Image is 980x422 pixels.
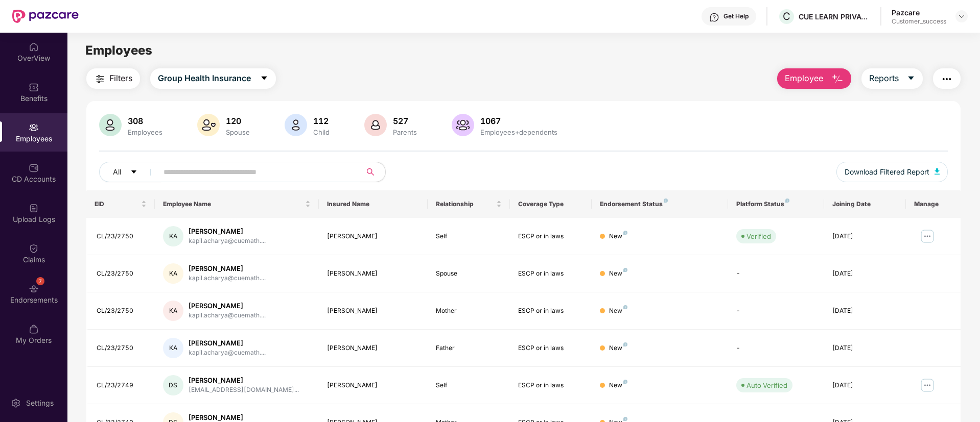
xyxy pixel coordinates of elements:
[29,243,39,254] img: svg+xml;base64,PHN2ZyBpZD0iQ2xhaW0iIHhtbG5zPSJodHRwOi8vd3d3LnczLm9yZy8yMDAwL3N2ZyIgd2lkdGg9IjIwIi...
[510,190,592,218] th: Coverage Type
[609,269,627,279] div: New
[36,277,44,285] div: 7
[836,162,948,182] button: Download Filtered Report
[85,43,152,58] span: Employees
[832,306,898,316] div: [DATE]
[224,128,252,136] div: Spouse
[869,72,899,85] span: Reports
[158,72,251,85] span: Group Health Insurance
[327,232,420,241] div: [PERSON_NAME]
[785,198,789,203] img: svg+xml;base64,PHN2ZyB4bWxucz0iaHR0cDovL3d3dy53My5vcmcvMjAwMC9zdmciIHdpZHRoPSI4IiBoZWlnaHQ9IjgiIH...
[478,116,559,126] div: 1067
[189,338,266,348] div: [PERSON_NAME]
[364,114,387,136] img: svg+xml;base64,PHN2ZyB4bWxucz0iaHR0cDovL3d3dy53My5vcmcvMjAwMC9zdmciIHhtbG5zOnhsaW5rPSJodHRwOi8vd3...
[428,190,509,218] th: Relationship
[327,269,420,279] div: [PERSON_NAME]
[189,264,266,274] div: [PERSON_NAME]
[831,73,844,85] img: svg+xml;base64,PHN2ZyB4bWxucz0iaHR0cDovL3d3dy53My5vcmcvMjAwMC9zdmciIHhtbG5zOnhsaW5rPSJodHRwOi8vd3...
[29,203,39,213] img: svg+xml;base64,PHN2ZyBpZD0iVXBsb2FkX0xvZ3MiIGRhdGEtbmFtZT0iVXBsb2FkIExvZ3MiIHhtbG5zPSJodHRwOi8vd3...
[86,68,140,89] button: Filters
[746,231,771,241] div: Verified
[958,12,966,20] img: svg+xml;base64,PHN2ZyBpZD0iRHJvcGRvd24tMzJ4MzIiIHhtbG5zPSJodHRwOi8vd3d3LnczLm9yZy8yMDAwL3N2ZyIgd2...
[832,343,898,353] div: [DATE]
[609,232,627,241] div: New
[518,232,584,241] div: ESCP or in laws
[29,82,39,92] img: svg+xml;base64,PHN2ZyBpZD0iQmVuZWZpdHMiIHhtbG5zPSJodHRwOi8vd3d3LnczLm9yZy8yMDAwL3N2ZyIgd2lkdGg9Ij...
[163,263,183,284] div: KA
[623,231,627,235] img: svg+xml;base64,PHN2ZyB4bWxucz0iaHR0cDovL3d3dy53My5vcmcvMjAwMC9zdmciIHdpZHRoPSI4IiBoZWlnaHQ9IjgiIH...
[29,284,39,294] img: svg+xml;base64,PHN2ZyBpZD0iRW5kb3JzZW1lbnRzIiB4bWxucz0iaHR0cDovL3d3dy53My5vcmcvMjAwMC9zdmciIHdpZH...
[95,200,139,208] span: EID
[97,343,147,353] div: CL/23/2750
[518,343,584,353] div: ESCP or in laws
[97,269,147,279] div: CL/23/2750
[832,269,898,279] div: [DATE]
[99,114,122,136] img: svg+xml;base64,PHN2ZyB4bWxucz0iaHR0cDovL3d3dy53My5vcmcvMjAwMC9zdmciIHhtbG5zOnhsaW5rPSJodHRwOi8vd3...
[163,226,183,246] div: KA
[94,73,106,85] img: svg+xml;base64,PHN2ZyB4bWxucz0iaHR0cDovL3d3dy53My5vcmcvMjAwMC9zdmciIHdpZHRoPSIyNCIgaGVpZ2h0PSIyNC...
[919,377,936,393] img: manageButton
[832,232,898,241] div: [DATE]
[285,114,307,136] img: svg+xml;base64,PHN2ZyB4bWxucz0iaHR0cDovL3d3dy53My5vcmcvMjAwMC9zdmciIHhtbG5zOnhsaW5rPSJodHRwOi8vd3...
[518,381,584,390] div: ESCP or in laws
[189,227,266,236] div: [PERSON_NAME]
[783,10,790,22] span: C
[327,306,420,316] div: [PERSON_NAME]
[452,114,474,136] img: svg+xml;base64,PHN2ZyB4bWxucz0iaHR0cDovL3d3dy53My5vcmcvMjAwMC9zdmciIHhtbG5zOnhsaW5rPSJodHRwOi8vd3...
[189,311,266,320] div: kapil.acharya@cuemath....
[109,72,132,85] span: Filters
[29,122,39,133] img: svg+xml;base64,PHN2ZyBpZD0iRW1wbG95ZWVzIiB4bWxucz0iaHR0cDovL3d3dy53My5vcmcvMjAwMC9zdmciIHdpZHRoPS...
[824,190,906,218] th: Joining Date
[97,232,147,241] div: CL/23/2750
[609,343,627,353] div: New
[907,74,915,83] span: caret-down
[609,306,627,316] div: New
[941,73,953,85] img: svg+xml;base64,PHN2ZyB4bWxucz0iaHR0cDovL3d3dy53My5vcmcvMjAwMC9zdmciIHdpZHRoPSIyNCIgaGVpZ2h0PSIyNC...
[724,12,749,20] div: Get Help
[189,385,299,395] div: [EMAIL_ADDRESS][DOMAIN_NAME]...
[436,269,501,279] div: Spouse
[832,381,898,390] div: [DATE]
[436,306,501,316] div: Mother
[29,163,39,173] img: svg+xml;base64,PHN2ZyBpZD0iQ0RfQWNjb3VudHMiIGRhdGEtbmFtZT0iQ0QgQWNjb3VudHMiIHhtbG5zPSJodHRwOi8vd3...
[197,114,220,136] img: svg+xml;base64,PHN2ZyB4bWxucz0iaHR0cDovL3d3dy53My5vcmcvMjAwMC9zdmciIHhtbG5zOnhsaW5rPSJodHRwOi8vd3...
[327,343,420,353] div: [PERSON_NAME]
[360,162,386,182] button: search
[189,274,266,283] div: kapil.acharya@cuemath....
[126,116,165,126] div: 308
[436,232,501,241] div: Self
[327,381,420,390] div: [PERSON_NAME]
[126,128,165,136] div: Employees
[892,8,946,17] div: Pazcare
[189,301,266,311] div: [PERSON_NAME]
[29,324,39,334] img: svg+xml;base64,PHN2ZyBpZD0iTXlfT3JkZXJzIiBkYXRhLW5hbWU9Ik15IE9yZGVycyIgeG1sbnM9Imh0dHA6Ly93d3cudz...
[728,292,824,330] td: -
[155,190,319,218] th: Employee Name
[319,190,428,218] th: Insured Name
[97,381,147,390] div: CL/23/2749
[260,74,268,83] span: caret-down
[709,12,719,22] img: svg+xml;base64,PHN2ZyBpZD0iSGVscC0zMngzMiIgeG1sbnM9Imh0dHA6Ly93d3cudzMub3JnLzIwMDAvc3ZnIiB3aWR0aD...
[391,116,419,126] div: 527
[360,168,380,176] span: search
[189,348,266,358] div: kapil.acharya@cuemath....
[391,128,419,136] div: Parents
[99,162,161,182] button: Allcaret-down
[150,68,276,89] button: Group Health Insurancecaret-down
[919,228,936,244] img: manageButton
[746,380,787,390] div: Auto Verified
[623,342,627,346] img: svg+xml;base64,PHN2ZyB4bWxucz0iaHR0cDovL3d3dy53My5vcmcvMjAwMC9zdmciIHdpZHRoPSI4IiBoZWlnaHQ9IjgiIH...
[113,166,121,178] span: All
[311,116,332,126] div: 112
[623,417,627,421] img: svg+xml;base64,PHN2ZyB4bWxucz0iaHR0cDovL3d3dy53My5vcmcvMjAwMC9zdmciIHdpZHRoPSI4IiBoZWlnaHQ9IjgiIH...
[728,330,824,367] td: -
[478,128,559,136] div: Employees+dependents
[163,301,183,321] div: KA
[436,343,501,353] div: Father
[189,236,266,246] div: kapil.acharya@cuemath....
[311,128,332,136] div: Child
[189,376,299,385] div: [PERSON_NAME]
[623,268,627,272] img: svg+xml;base64,PHN2ZyB4bWxucz0iaHR0cDovL3d3dy53My5vcmcvMjAwMC9zdmciIHdpZHRoPSI4IiBoZWlnaHQ9IjgiIH...
[892,17,946,26] div: Customer_success
[664,198,668,203] img: svg+xml;base64,PHN2ZyB4bWxucz0iaHR0cDovL3d3dy53My5vcmcvMjAwMC9zdmciIHdpZHRoPSI4IiBoZWlnaHQ9IjgiIH...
